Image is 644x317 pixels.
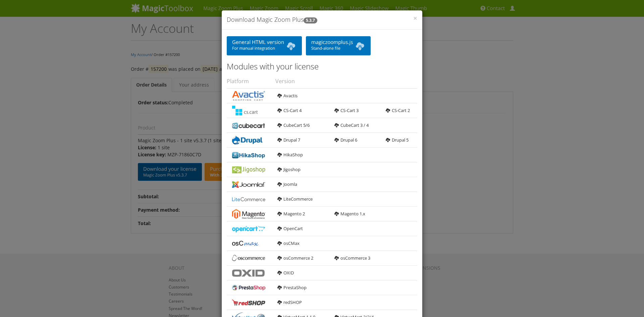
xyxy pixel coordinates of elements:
[232,46,297,51] span: For manual integration
[277,152,303,158] a: HikaShop
[277,181,297,187] a: Joomla
[413,15,417,22] button: Close
[334,255,370,261] a: osCommerce 3
[386,107,410,113] a: CS-Cart 2
[227,74,275,89] th: Platform
[277,196,313,202] a: LiteCommerce
[138,135,285,190] td: Magic Zoom Plus - 1 site v5.3.7 (1 site)
[277,166,301,172] a: Jigoshop
[334,137,357,143] a: Drupal 6
[311,46,366,51] span: Stand-alone file
[277,284,307,290] a: PrestaShop
[277,240,300,246] a: osCMax
[277,122,310,128] a: CubeCart 5/6
[227,36,302,55] a: General HTML versionFor manual integration
[334,107,359,113] a: CS-Cart 3
[306,36,371,55] a: magiczoomplus.jsStand-alone file
[227,15,417,24] h4: Download Magic Zoom Plus
[277,255,313,261] a: osCommerce 2
[334,211,365,217] a: Magento 1.x
[227,62,417,71] h3: Modules with your license
[413,13,417,23] span: ×
[277,93,298,99] a: Avactis
[386,137,409,143] a: Drupal 5
[277,225,303,231] a: OpenCart
[277,107,302,113] a: CS-Cart 4
[277,211,305,217] a: Magento 2
[277,137,300,143] a: Drupal 7
[304,17,317,23] b: 5.3.7
[334,122,369,128] a: CubeCart 3 / 4
[275,74,417,89] th: Version
[277,299,302,305] a: redSHOP
[277,270,294,276] a: OXID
